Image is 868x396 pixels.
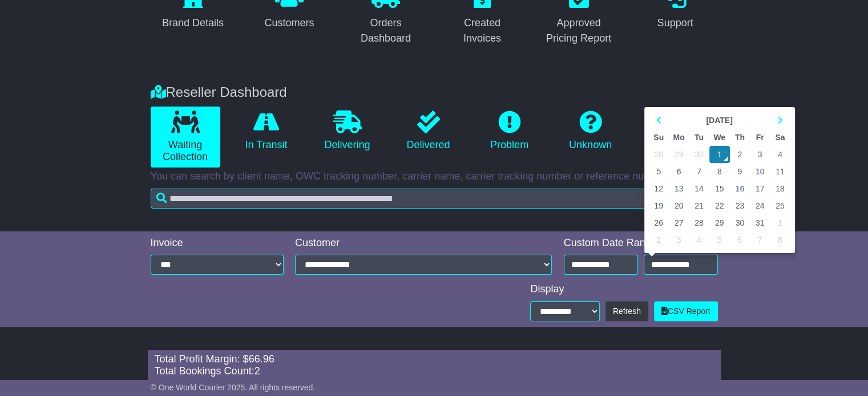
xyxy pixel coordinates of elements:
th: Mo [669,129,689,146]
a: Cancelled [637,107,706,156]
td: 27 [669,214,689,231]
td: 1 [709,146,730,163]
td: 28 [689,214,709,231]
div: Approved Pricing Report [544,15,614,46]
td: 14 [689,180,709,197]
td: 30 [730,214,750,231]
td: 29 [709,214,730,231]
th: Sa [770,129,790,146]
td: 15 [709,180,730,197]
div: Orders Dashboard [351,15,421,46]
td: 31 [750,214,770,231]
th: Tu [689,129,709,146]
td: 29 [669,146,689,163]
div: Total Profit Margin: $ [155,353,714,366]
th: Th [730,129,750,146]
div: Customers [264,15,314,31]
th: Select Month [669,112,770,129]
td: 11 [770,163,790,180]
span: © One World Courier 2025. All rights reserved. [151,383,316,392]
td: 24 [750,197,770,214]
td: 6 [730,231,750,248]
td: 23 [730,197,750,214]
td: 28 [649,146,669,163]
a: CSV Report [654,301,718,321]
td: 26 [649,214,669,231]
td: 3 [750,146,770,163]
td: 7 [689,163,709,180]
div: Customer [295,237,552,250]
td: 22 [709,197,730,214]
div: Invoice [151,237,284,250]
button: Refresh [605,301,648,321]
td: 5 [649,163,669,180]
td: 25 [770,197,790,214]
div: Created Invoices [447,15,518,46]
div: Brand Details [162,15,224,31]
td: 2 [649,231,669,248]
div: Reseller Dashboard [145,84,724,101]
div: Display [530,283,717,296]
a: Delivered [394,107,463,156]
td: 10 [750,163,770,180]
td: 13 [669,180,689,197]
td: 9 [730,163,750,180]
a: In Transit [232,107,301,156]
td: 18 [770,180,790,197]
p: You can search by client name, OWC tracking number, carrier name, carrier tracking number or refe... [151,170,718,183]
td: 4 [689,231,709,248]
td: 1 [770,214,790,231]
td: 21 [689,197,709,214]
td: 5 [709,231,730,248]
td: 30 [689,146,709,163]
td: 12 [649,180,669,197]
td: 8 [709,163,730,180]
td: 16 [730,180,750,197]
a: Problem [475,107,544,156]
div: Custom Date Range [564,237,718,250]
a: Waiting Collection [151,107,220,168]
td: 20 [669,197,689,214]
td: 7 [750,231,770,248]
th: We [709,129,730,146]
td: 6 [669,163,689,180]
td: 3 [669,231,689,248]
a: Unknown [556,107,625,156]
td: 8 [770,231,790,248]
span: 66.96 [249,353,274,365]
span: 2 [255,365,260,377]
a: Delivering [313,107,382,156]
td: 17 [750,180,770,197]
th: Su [649,129,669,146]
td: 4 [770,146,790,163]
div: Total Bookings Count: [155,365,714,378]
th: Fr [750,129,770,146]
div: Support [657,15,693,31]
td: 19 [649,197,669,214]
td: 2 [730,146,750,163]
